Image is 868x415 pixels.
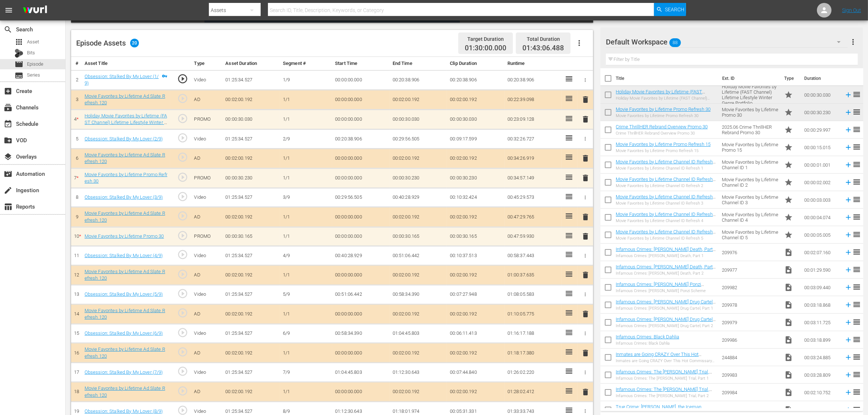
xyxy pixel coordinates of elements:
span: Video [784,248,793,257]
span: Schedule [4,120,12,128]
td: 00:29:56.505 [390,129,447,149]
td: 00:47:59.930 [505,227,562,246]
td: 00:00:00.000 [332,227,390,246]
td: 2025.06 Crime ThrillHER Rebrand Promo 30 [719,121,781,139]
svg: Add to Episode [844,91,852,99]
span: play_circle_outline [177,191,188,202]
span: Series [27,71,40,79]
span: play_circle_outline [177,288,188,299]
a: Movie Favorites by Lifetime Promo Refresh 30 [85,172,167,184]
td: 00:10:32.424 [447,188,505,207]
td: 00:58:34.390 [390,285,447,304]
a: Movie Favorites by Lifetime Promo 30 [85,233,164,239]
a: Sign Out [842,7,861,13]
td: 00:00:30.230 [222,168,280,188]
span: Promo [784,213,793,222]
a: Movie Favorites by Lifetime Channel ID Refresh 4 [616,212,716,222]
a: Movie Favorites by Lifetime Channel ID Refresh 1 [616,159,716,170]
td: 00:00:00.000 [332,90,390,109]
td: 00:02:00.192 [447,265,505,285]
span: 01:30:00.000 [465,44,506,53]
span: Create [4,87,12,96]
button: delete [581,114,590,125]
td: Movie Favorites by Lifetime Promo 15 [719,139,781,156]
a: Infamous Crimes: The [PERSON_NAME] Trial, Part 2 [616,387,712,397]
td: 00:00:30.030 [447,109,505,129]
a: True Crime: [PERSON_NAME], the Iceman [616,404,701,410]
span: reorder [852,143,861,151]
td: 00:02:00.192 [222,265,280,285]
span: Video [784,283,793,292]
td: 00:02:07.160 [801,244,841,261]
div: Infamous Crimes: [PERSON_NAME] Death, Part 2 [616,271,716,276]
button: delete [581,309,590,319]
span: Promo [784,90,793,99]
td: 00:00:30.030 [222,109,280,129]
td: 00:09:17.599 [447,129,505,149]
div: Movie Favorites by Lifetime Channel ID Refresh 1 [616,166,716,171]
div: Default Workspace [606,32,848,52]
td: 00:02:00.192 [447,148,505,168]
td: 00:45:29.573 [505,188,562,207]
span: play_circle_outline [177,210,188,221]
td: Video [191,70,222,90]
td: 00:00:30.030 [801,86,841,104]
a: Obsession: Stalked By My Lover (6/9) [85,330,163,336]
svg: Add to Episode [844,126,852,134]
td: AD [191,265,222,285]
td: 209978 [719,296,781,314]
button: delete [581,212,590,222]
a: Obsession: Stalked By My Lover (8/9) [85,408,163,414]
span: Promo [784,108,793,117]
td: Video [191,246,222,265]
a: Obsession: Stalked By My Lover (2/9) [85,136,163,141]
td: 01:08:05.583 [505,285,562,304]
div: Movie Favorites by Lifetime Channel ID Refresh 4 [616,218,716,223]
a: Movie Favorites by Lifetime Ad Slate Refresh 120 [85,93,165,106]
th: Duration [800,68,844,89]
svg: Add to Episode [844,266,852,274]
td: 00:20:38.906 [447,70,505,90]
span: 20 [130,39,139,47]
td: 00:02:00.192 [447,90,505,109]
span: reorder [852,108,861,116]
span: play_circle_outline [177,269,188,280]
button: delete [581,231,590,242]
td: 9 [71,207,82,227]
td: 00:07:27.948 [447,285,505,304]
td: 14 [71,304,82,324]
span: reorder [852,283,861,291]
span: delete [581,349,590,357]
a: Movie Favorites by Lifetime Promo Refresh 30 [616,106,711,112]
button: Captions [401,12,416,23]
td: 00:00:30.230 [801,104,841,121]
svg: Add to Episode [844,231,852,239]
td: 1/1 [280,90,332,109]
td: 00:03:18.868 [801,296,841,314]
td: 00:00:30.165 [447,227,505,246]
td: AD [191,304,222,324]
td: 00:02:00.192 [222,304,280,324]
td: 00:00:30.165 [222,227,280,246]
td: 00:51:06.442 [390,246,447,265]
td: 5 [71,129,82,149]
th: Asset Duration [222,57,280,70]
span: delete [581,310,590,318]
td: AD [191,148,222,168]
td: AD [191,207,222,227]
td: 2/9 [280,129,332,149]
button: Mute [219,12,234,23]
div: Total Duration [522,34,564,44]
td: 1/1 [280,265,332,285]
td: 01:25:34.527 [222,70,280,90]
span: Search [4,25,12,34]
td: PROMO [191,109,222,129]
div: Bits [15,49,23,58]
td: Holiday Movie Favorites by Lifetime (FAST Channel) Lifetime Lifestyle Winter Genre Portfolio [719,86,781,104]
td: 1/1 [280,227,332,246]
td: 5/9 [280,285,332,304]
span: 01:43:06.488 [522,44,564,52]
span: delete [581,174,590,182]
span: reorder [852,178,861,186]
td: 00:00:30.165 [390,227,447,246]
